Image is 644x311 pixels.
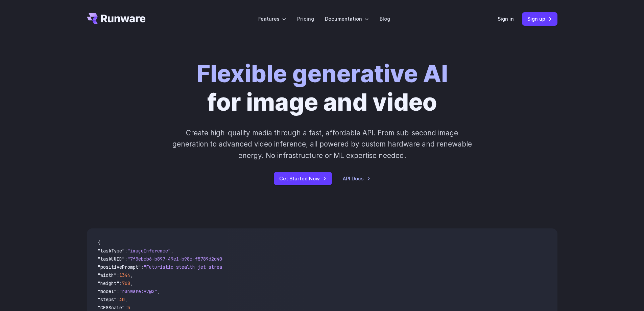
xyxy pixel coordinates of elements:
[171,248,173,254] span: ,
[127,256,230,262] span: "7f3ebcb6-b897-49e1-b98c-f5789d2d40d7"
[130,272,133,278] span: ,
[125,256,127,262] span: :
[98,272,117,278] span: "width"
[196,60,448,116] h1: for image and video
[98,288,117,294] span: "model"
[130,280,133,286] span: ,
[98,240,100,246] span: {
[119,272,130,278] span: 1344
[325,15,369,23] label: Documentation
[297,15,314,23] a: Pricing
[98,264,141,270] span: "positivePrompt"
[125,305,127,311] span: :
[98,248,125,254] span: "taskType"
[157,288,160,294] span: ,
[127,305,130,311] span: 5
[117,296,119,303] span: :
[144,264,390,270] span: "Futuristic stealth jet streaking through a neon-lit cityscape with glowing purple exhaust"
[98,256,125,262] span: "taskUUID"
[125,248,127,254] span: :
[141,264,144,270] span: :
[98,296,117,303] span: "steps"
[522,12,557,25] a: Sign up
[117,288,119,294] span: :
[171,127,473,161] p: Create high-quality media through a fast, affordable API. From sub-second image generation to adv...
[98,280,119,286] span: "height"
[127,248,171,254] span: "imageInference"
[274,172,332,185] a: Get Started Now
[98,305,125,311] span: "CFGScale"
[343,175,371,182] a: API Docs
[119,296,125,303] span: 40
[380,15,390,23] a: Blog
[122,280,130,286] span: 768
[119,288,157,294] span: "runware:97@2"
[125,296,127,303] span: ,
[258,15,286,23] label: Features
[196,59,448,88] strong: Flexible generative AI
[498,15,514,23] a: Sign in
[117,272,119,278] span: :
[87,13,146,24] a: Go to /
[119,280,122,286] span: :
